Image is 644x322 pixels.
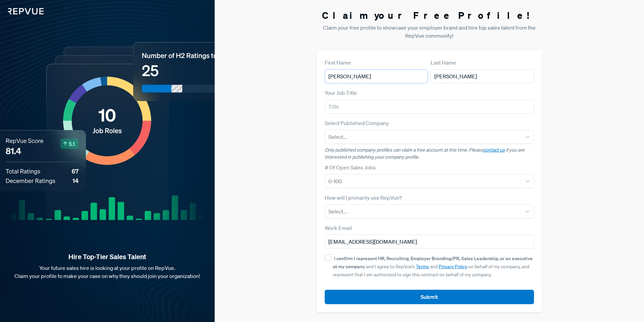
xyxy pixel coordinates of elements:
input: First Name [325,69,428,83]
label: Your Job Title [325,89,357,97]
strong: Hire Top-Tier Sales Talent [11,252,204,261]
h3: Claim your Free Profile! [317,10,542,21]
p: Claim your free profile to showcase your employer brand and hire top sales talent from the RepVue... [317,24,542,40]
label: How will I primarily use RepVue? [325,194,402,202]
a: Privacy Policy [439,264,467,270]
input: Email [325,235,534,249]
p: Your future sales hire is looking at your profile on RepVue. Claim your profile to make your case... [11,264,204,280]
input: Title [325,99,534,114]
label: Select Published Company [325,119,389,127]
button: Submit [325,290,534,304]
label: Last Name [431,58,456,67]
a: Terms [416,264,429,270]
label: Work Email [325,224,352,232]
p: Only published company profiles can claim a free account at this time. Please if you are interest... [325,147,534,161]
a: contact us [483,147,505,153]
label: First Name [325,58,351,67]
input: Last Name [431,69,534,83]
label: # Of Open Sales Jobs [325,163,376,171]
strong: I confirm I represent HR, Recruiting, Employer Branding/PR, Sales Leadership, or an executive at ... [333,255,533,270]
span: and I agree to RepVue’s and on behalf of my company, and represent that I am authorized to sign t... [333,255,533,278]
